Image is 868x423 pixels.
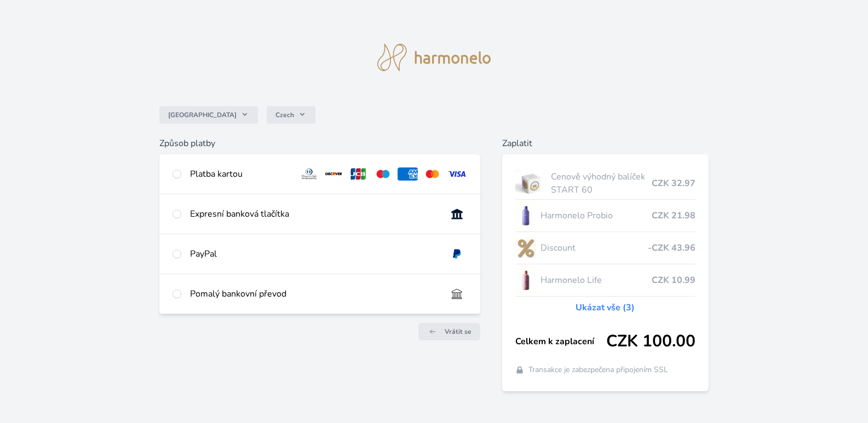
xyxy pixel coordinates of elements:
div: Expresní banková tlačítka [190,207,438,221]
span: Celkem k zaplacení [515,335,606,348]
img: CLEAN_PROBIO_se_stinem_x-lo.jpg [515,202,536,229]
div: Pomalý bankovní převod [190,287,438,300]
a: Vrátit se [418,323,480,340]
img: maestro.svg [373,167,393,181]
span: Czech [275,111,294,119]
img: amex.svg [398,167,418,181]
span: Vrátit se [445,327,472,336]
img: mc.svg [422,167,442,181]
img: discount-lo.png [515,234,536,262]
span: -CZK 43.96 [648,241,695,254]
span: Discount [541,241,648,254]
img: discover.svg [324,167,344,181]
img: start.jpg [515,170,547,197]
span: Transakce je zabezpečena připojením SSL [528,364,668,375]
img: paypal.svg [447,247,467,260]
button: [GEOGRAPHIC_DATA] [159,106,258,124]
img: diners.svg [299,167,319,181]
span: CZK 32.97 [652,177,695,190]
span: CZK 100.00 [606,332,695,351]
span: Cenově výhodný balíček START 60 [551,170,652,196]
span: CZK 10.99 [652,274,695,287]
img: CLEAN_LIFE_se_stinem_x-lo.jpg [515,266,536,294]
span: [GEOGRAPHIC_DATA] [168,111,237,119]
img: bankTransfer_IBAN.svg [447,287,467,300]
div: Platba kartou [190,167,291,181]
button: Czech [267,106,315,124]
span: Harmonelo Probio [541,209,652,222]
img: visa.svg [447,167,467,181]
span: CZK 21.98 [652,209,695,222]
img: logo.svg [377,44,491,71]
a: Ukázat vše (3) [576,301,635,314]
img: jcb.svg [348,167,369,181]
img: onlineBanking_CZ.svg [447,207,467,221]
h6: Zaplatit [502,137,709,150]
div: PayPal [190,247,438,260]
span: Harmonelo Life [541,274,652,287]
h6: Způsob platby [159,137,480,150]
